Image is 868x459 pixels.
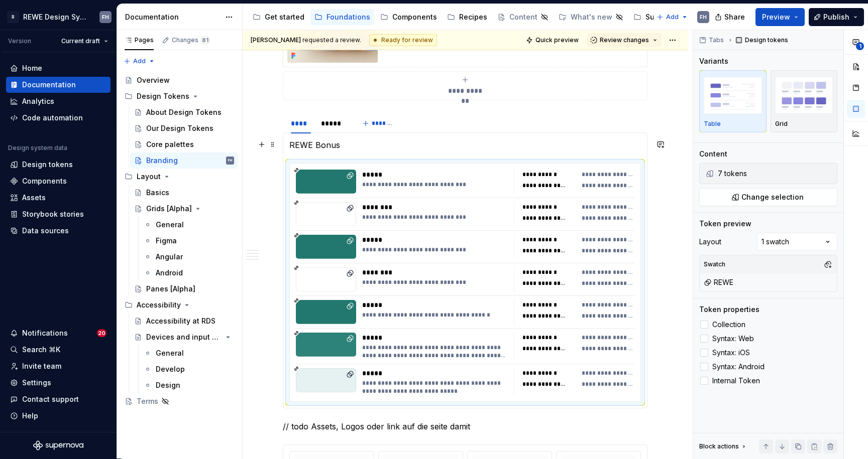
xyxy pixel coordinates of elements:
[121,297,238,313] div: Accessibility
[130,152,238,169] a: BrandingFH
[699,56,728,66] div: Variants
[156,252,183,262] div: Angular
[22,411,38,421] div: Help
[156,364,185,374] div: Develop
[755,8,805,26] button: Preview
[22,345,60,355] div: Search ⌘K
[443,9,491,25] a: Recipes
[459,12,487,22] div: Recipes
[156,236,177,246] div: Figma
[771,70,838,132] button: placeholderGrid
[710,8,751,26] button: Share
[369,34,437,46] div: Ready for review
[121,54,158,68] button: Add
[249,9,308,25] a: Get started
[137,396,158,406] div: Terms
[156,220,184,230] div: General
[8,37,31,45] div: Version
[775,120,788,128] p: Grid
[666,13,679,21] span: Add
[23,12,87,22] div: REWE Design System
[265,12,304,22] div: Get started
[809,8,864,26] button: Publish
[699,442,739,450] div: Block actions
[6,110,111,126] a: Code automation
[699,219,751,229] div: Token preview
[121,72,238,88] a: Overview
[146,188,169,198] div: Basics
[22,80,76,90] div: Documentation
[140,217,238,233] a: General
[645,12,673,22] div: Support
[102,13,109,21] div: FH
[22,63,42,73] div: Home
[6,173,111,189] a: Components
[709,36,724,44] span: Tabs
[741,192,804,202] span: Change selection
[699,149,727,159] div: Content
[140,377,238,393] a: Design
[172,36,210,44] div: Changes
[140,249,238,265] a: Angular
[146,284,195,294] div: Panes [Alpha]
[6,342,111,358] button: Search ⌘K
[535,36,579,44] span: Quick preview
[6,391,111,407] button: Contact support
[133,57,146,65] span: Add
[22,209,84,219] div: Storybook stories
[121,393,238,409] a: Terms
[6,77,111,93] a: Documentation
[704,120,721,128] p: Table
[718,169,835,179] div: 7 tokens
[146,123,213,133] div: Our Design Tokens
[22,378,51,388] div: Settings
[712,335,754,343] span: Syntax: Web
[61,37,100,45] span: Current draft
[6,190,111,206] a: Assets
[702,257,727,271] div: Swatch
[700,13,707,21] div: FH
[22,193,46,203] div: Assets
[762,12,790,22] span: Preview
[696,33,728,47] button: Tabs
[22,176,67,186] div: Components
[327,12,370,22] div: Foundations
[7,11,19,23] div: R
[130,136,238,152] a: Core palettes
[493,9,553,25] a: Content
[724,12,745,22] span: Share
[251,36,361,44] span: requested a review.
[6,358,111,374] a: Invite team
[22,113,83,123] div: Code automation
[140,361,238,377] a: Develop
[22,361,61,371] div: Invite team
[587,33,662,47] button: Review changes
[200,36,210,44] span: 81
[251,36,301,44] span: [PERSON_NAME]
[97,329,106,337] span: 20
[283,420,647,432] p: // todo Assets, Logos oder link auf die seite damit
[125,36,154,44] div: Pages
[704,277,733,287] div: REWE
[22,226,69,236] div: Data sources
[146,332,222,342] div: Devices and input methods
[121,169,238,185] div: Layout
[121,72,238,409] div: Page tree
[775,77,833,113] img: placeholder
[22,394,79,404] div: Contact support
[137,75,170,85] div: Overview
[856,42,864,50] span: 1
[130,104,238,120] a: About Design Tokens
[509,12,537,22] div: Content
[249,7,652,27] div: Page tree
[712,363,765,371] span: Syntax: Android
[228,156,232,166] div: FH
[33,440,83,450] svg: Supernova Logo
[392,12,437,22] div: Components
[310,9,374,25] a: Foundations
[654,10,691,24] button: Add
[712,349,750,357] span: Syntax: iOS
[146,204,192,214] div: Grids [Alpha]
[8,144,67,152] div: Design system data
[6,93,111,109] a: Analytics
